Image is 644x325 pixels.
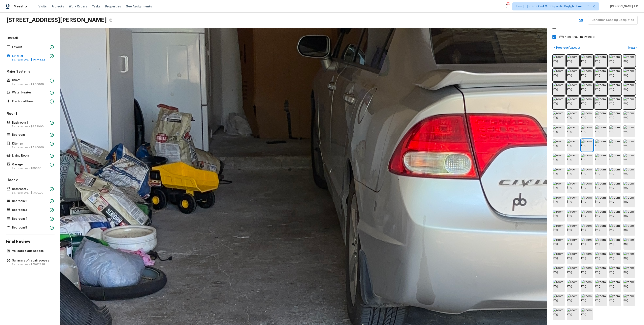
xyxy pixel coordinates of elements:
[581,69,593,81] img: room img
[12,217,48,221] p: Bedroom 4
[609,168,621,179] img: room img
[559,35,595,39] span: (W) None that I’m aware of
[595,154,607,165] img: room img
[12,146,48,149] p: Est. repair cost -
[595,97,607,109] img: room img
[31,83,44,85] span: $4,600.00
[12,79,48,83] p: HVAC
[12,121,48,125] p: Bathroom 1
[31,263,45,266] span: $70,075.28
[553,168,565,179] img: room img
[12,187,48,191] p: Bathroom 2
[581,252,593,264] img: room img
[609,111,621,123] img: room img
[567,196,579,207] img: room img
[609,196,621,207] img: room img
[12,125,48,128] p: Est. repair cost -
[595,83,607,95] img: room img
[595,125,607,137] img: room img
[553,196,565,207] img: room img
[567,182,579,193] img: room img
[6,178,55,183] h5: Floor 2
[623,294,635,306] img: room img
[553,125,565,137] img: room img
[609,139,621,151] img: room img
[553,97,565,109] img: room img
[6,112,55,117] h5: Floor 1
[567,224,579,236] img: room img
[581,111,593,123] img: room img
[623,69,635,81] img: room img
[609,294,621,306] img: room img
[31,192,43,194] span: $1,800.00
[567,168,579,179] img: room img
[12,249,52,253] p: Validate & add scopes
[567,266,579,278] img: room img
[567,210,579,221] img: room img
[623,280,635,292] img: room img
[52,4,64,8] span: Projects
[609,97,621,109] img: room img
[623,111,635,123] img: room img
[92,5,100,8] span: Tasks
[12,142,48,146] p: Kitchen
[609,224,621,236] img: room img
[581,168,593,179] img: room img
[12,83,48,86] p: Est. repair cost -
[12,259,52,263] p: Summary of repair scopes
[595,69,607,81] img: room img
[553,294,565,306] img: room img
[581,154,593,165] img: room img
[553,111,565,123] img: room img
[623,266,635,278] img: room img
[14,4,27,8] span: Maestro
[553,252,565,264] img: room img
[6,16,107,24] h2: [STREET_ADDRESS][PERSON_NAME]
[581,83,593,95] img: room img
[553,210,565,221] img: room img
[623,83,635,95] img: room img
[567,280,579,292] img: room img
[595,266,607,278] img: room img
[12,163,48,167] p: Garage
[6,239,55,244] h4: Final Review
[623,182,635,193] img: room img
[552,44,581,51] button: <Previous(Layout)
[516,4,590,8] span: Tamp[…]3:59:59 Gmt 0700 (pacific Daylight Time) + 61
[567,238,579,250] img: room img
[105,4,121,8] span: Properties
[609,69,621,81] img: room img
[581,139,593,151] img: room img
[567,69,579,81] img: room img
[595,168,607,179] img: room img
[567,111,579,123] img: room img
[595,294,607,306] img: room img
[581,125,593,137] img: room img
[567,154,579,165] img: room img
[595,182,607,193] img: room img
[595,252,607,264] img: room img
[6,69,55,75] h5: Major Systems
[12,226,48,230] p: Bedroom 5
[609,4,638,8] span: [PERSON_NAME] A P
[623,154,635,165] img: room img
[108,17,114,23] button: Copy Address
[581,308,593,320] img: room img
[567,252,579,264] img: room img
[581,182,593,193] img: room img
[12,99,48,104] p: Electrical Panel
[623,210,635,221] img: room img
[126,4,152,8] span: Geo Assignments
[553,69,565,81] img: room img
[553,308,565,320] img: room img
[609,182,621,193] img: room img
[609,238,621,250] img: room img
[581,210,593,221] img: room img
[609,154,621,165] img: room img
[553,280,565,292] img: room img
[12,167,48,170] p: Est. repair cost -
[553,139,565,151] img: room img
[623,196,635,207] img: room img
[12,154,48,158] p: Living Room
[623,238,635,250] img: room img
